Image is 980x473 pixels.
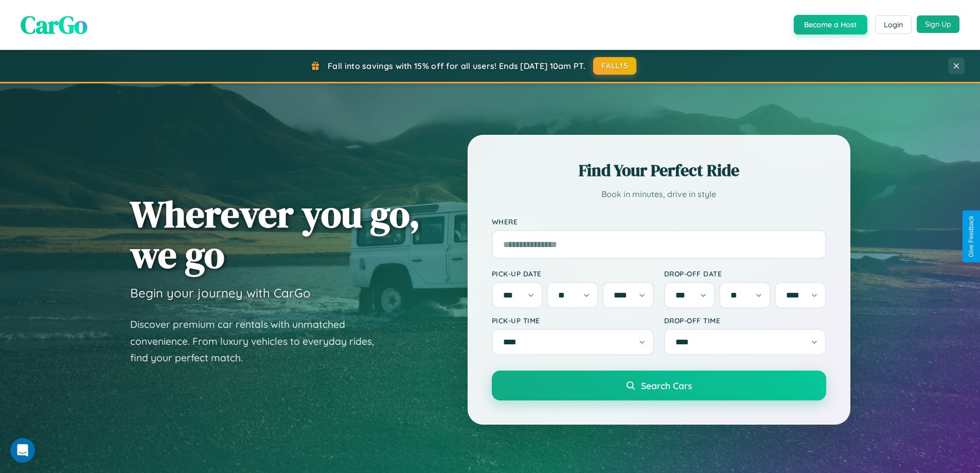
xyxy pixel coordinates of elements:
iframe: Intercom live chat [10,438,35,463]
label: Pick-up Time [492,316,654,325]
label: Drop-off Date [664,269,826,278]
p: Book in minutes, drive in style [492,187,826,202]
button: Login [875,15,912,34]
span: CarGo [21,8,87,42]
button: Search Cars [492,371,826,400]
h1: Wherever you go, we go [130,194,420,275]
span: Search Cars [641,380,692,391]
button: Sign Up [917,15,959,33]
button: FALL15 [593,57,636,75]
label: Where [492,217,826,226]
h2: Find Your Perfect Ride [492,159,826,182]
h3: Begin your journey with CarGo [130,285,311,301]
label: Pick-up Date [492,269,654,278]
span: Fall into savings with 15% off for all users! Ends [DATE] 10am PT. [328,61,585,71]
p: Discover premium car rentals with unmatched convenience. From luxury vehicles to everyday rides, ... [130,316,387,366]
label: Drop-off Time [664,316,826,325]
button: Become a Host [794,15,867,34]
div: Give Feedback [968,216,975,257]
